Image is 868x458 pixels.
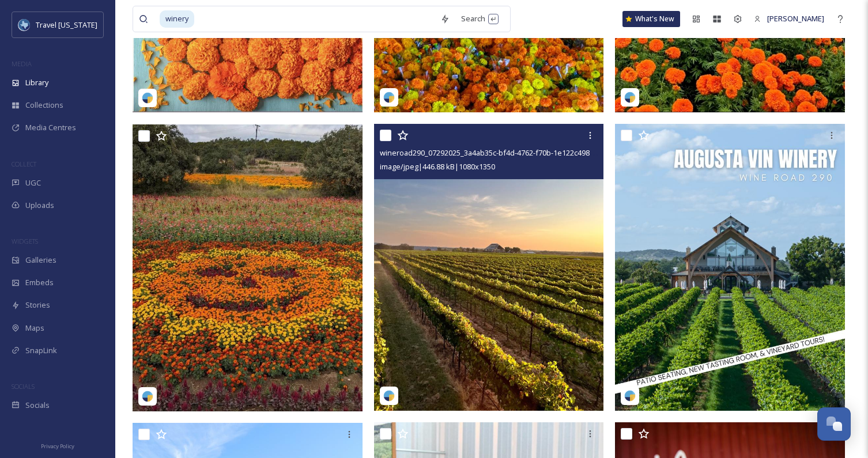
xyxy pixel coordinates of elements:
img: snapsea-logo.png [624,390,636,402]
img: wineroad290_07292025_3a4ab35c-bf4d-4762-f70b-1e122c498bfb.jpg [615,124,845,411]
span: winery [160,10,194,27]
span: [PERSON_NAME] [767,13,824,24]
a: What's New [622,11,680,27]
button: Open Chat [817,407,851,441]
img: snapsea-logo.png [142,92,153,104]
a: Privacy Policy [41,438,74,452]
span: Collections [25,100,63,111]
img: snapsea-logo.png [383,390,395,402]
img: snapsea-logo.png [142,391,153,402]
span: Travel [US_STATE] [36,20,97,30]
img: snapsea-logo.png [624,92,636,103]
span: UGC [25,177,41,188]
span: Media Centres [25,122,76,133]
span: SnapLink [25,345,57,356]
img: blancowinery_07292025_b2fbacc1-b63f-0315-b04f-bfc999f3109f.jpg [133,124,363,411]
img: snapsea-logo.png [383,92,395,103]
img: images%20%281%29.jpeg [18,19,30,31]
span: Galleries [25,255,56,266]
span: Privacy Policy [41,442,74,450]
span: MEDIA [12,59,32,68]
span: Uploads [25,200,54,211]
span: wineroad290_07292025_3a4ab35c-bf4d-4762-f70b-1e122c498bfb.jpg [380,147,614,158]
span: COLLECT [12,160,36,168]
span: Embeds [25,277,54,288]
span: Socials [25,400,50,411]
span: image/jpeg | 446.88 kB | 1080 x 1350 [380,161,495,172]
span: Stories [25,300,50,311]
div: Search [455,7,504,30]
span: SOCIALS [12,382,35,391]
a: [PERSON_NAME] [748,7,830,30]
img: wineroad290_07292025_3a4ab35c-bf4d-4762-f70b-1e122c498bfb.jpg [374,124,604,411]
span: WIDGETS [12,237,38,245]
span: Maps [25,323,44,334]
span: Library [25,77,48,88]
